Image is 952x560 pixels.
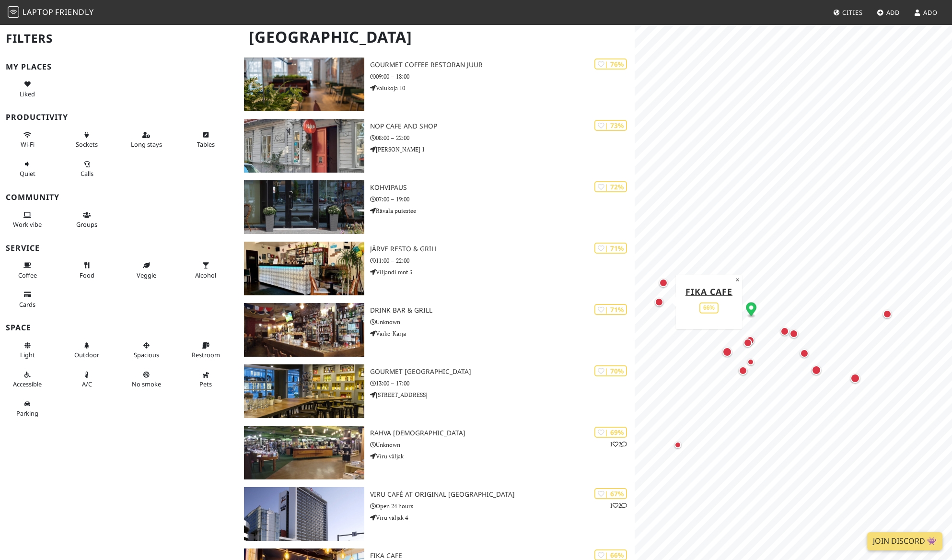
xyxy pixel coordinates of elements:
[370,268,635,277] p: Viljandi mnt 3
[244,58,365,111] img: Gourmet Coffee restoran JUUR
[244,303,365,357] img: Drink Bar & Grill
[238,364,635,418] a: Gourmet Coffee City | 70% Gourmet [GEOGRAPHIC_DATA] 13:00 – 17:00 [STREET_ADDRESS]
[65,127,108,152] button: Sockets
[6,257,49,283] button: Coffee
[6,127,49,152] button: Wi-Fi
[6,338,49,363] button: Light
[132,380,161,388] span: Smoke free
[720,345,734,359] div: Map marker
[65,156,108,182] button: Calls
[370,122,635,130] h3: NOP Cafe and Shop
[6,62,232,71] h3: My Places
[370,329,635,338] p: Väike-Karja
[8,4,94,21] a: LaptopFriendly LaptopFriendly
[134,350,159,359] span: Spacious
[244,364,365,418] img: Gourmet Coffee City
[6,207,49,233] button: Work vibe
[6,287,49,312] button: Cards
[82,380,92,388] span: Air conditioned
[737,364,749,377] div: Map marker
[125,367,168,392] button: No smoke
[244,426,365,479] img: Rahva Raamat
[238,487,635,541] a: Viru Café at Original Sokos Hotel Viru | 67% 12 Viru Café at Original [GEOGRAPHIC_DATA] Open 24 h...
[881,308,894,320] div: Map marker
[742,337,754,349] div: Map marker
[370,83,635,93] p: Valukoja 10
[594,181,627,192] div: | 72%
[746,302,756,318] div: Map marker
[744,334,756,347] div: Map marker
[20,350,35,359] span: Natural light
[370,245,635,253] h3: Järve Resto & Grill
[370,256,635,265] p: 11:00 – 22:00
[20,169,35,178] span: Quiet
[19,300,35,309] span: Credit cards
[184,257,227,283] button: Alcohol
[6,113,232,122] h3: Productivity
[238,180,635,234] a: Kohvipaus | 72% Kohvipaus 07:00 – 19:00 Rävala puiestee
[197,140,215,149] span: Work-friendly tables
[137,271,156,280] span: Veggie
[238,242,635,295] a: Järve Resto & Grill | 71% Järve Resto & Grill 11:00 – 22:00 Viljandi mnt 3
[370,61,635,69] h3: Gourmet Coffee restoran JUUR
[370,133,635,142] p: 08:00 – 22:00
[370,513,635,522] p: Viru väljak 4
[370,145,635,154] p: [PERSON_NAME] 1
[923,8,938,17] span: Ado
[699,303,719,314] div: 66%
[370,452,635,461] p: Viru väljak
[244,242,365,295] img: Järve Resto & Grill
[370,379,635,388] p: 13:00 – 17:00
[65,367,108,392] button: A/C
[238,58,635,111] a: Gourmet Coffee restoran JUUR | 76% Gourmet Coffee restoran JUUR 09:00 – 18:00 Valukoja 10
[910,4,941,21] a: Ado
[594,58,627,70] div: | 76%
[594,304,627,315] div: | 71%
[610,501,627,510] p: 1 2
[6,76,49,102] button: Liked
[244,487,365,541] img: Viru Café at Original Sokos Hotel Viru
[81,169,93,178] span: Video/audio calls
[65,338,108,363] button: Outdoor
[873,4,904,21] a: Add
[594,427,627,438] div: | 69%
[6,323,232,332] h3: Space
[6,367,49,392] button: Accessible
[672,439,684,451] div: Map marker
[370,429,635,437] h3: Rahva [DEMOGRAPHIC_DATA]
[244,180,365,234] img: Kohvipaus
[370,368,635,376] h3: Gourmet [GEOGRAPHIC_DATA]
[829,4,867,21] a: Cities
[733,274,742,285] button: Close popup
[80,271,94,280] span: Food
[23,7,54,17] span: Laptop
[370,440,635,449] p: Unknown
[76,220,97,229] span: Group tables
[184,127,227,152] button: Tables
[701,274,712,285] div: Map marker
[810,363,823,377] div: Map marker
[13,380,42,388] span: Accessible
[195,271,216,280] span: Alcohol
[370,206,635,215] p: Rävala puiestee
[21,140,35,149] span: Stable Wi-Fi
[788,327,800,340] div: Map marker
[370,317,635,327] p: Unknown
[184,338,227,363] button: Restroom
[370,72,635,81] p: 09:00 – 18:00
[16,409,38,418] span: Parking
[55,7,93,17] span: Friendly
[192,350,220,359] span: Restroom
[594,488,627,499] div: | 67%
[798,347,811,360] div: Map marker
[594,365,627,376] div: | 70%
[18,271,37,280] span: Coffee
[20,90,35,98] span: Liked
[370,390,635,399] p: [STREET_ADDRESS]
[8,6,19,18] img: LaptopFriendly
[370,552,635,560] h3: Fika Cafe
[842,8,862,17] span: Cities
[65,257,108,283] button: Food
[370,306,635,315] h3: Drink Bar & Grill
[370,502,635,511] p: Open 24 hours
